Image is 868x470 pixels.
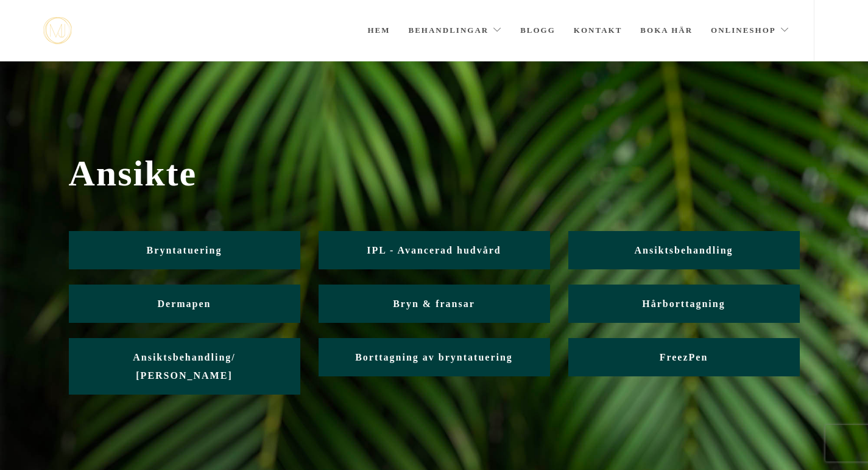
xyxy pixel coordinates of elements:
[355,352,513,362] span: Borttagning av bryntatuering
[69,285,300,323] a: Dermapen
[568,338,800,376] a: FreezPen
[319,285,550,323] a: Bryn & fransar
[69,153,800,195] span: Ansikte
[69,231,300,269] a: Bryntatuering
[367,245,501,255] span: IPL - Avancerad hudvård
[69,338,300,395] a: Ansiktsbehandling/ [PERSON_NAME]
[568,285,800,323] a: Hårborttagning
[393,299,475,309] span: Bryn & fransar
[43,17,72,44] img: mjstudio
[660,352,708,362] span: FreezPen
[568,231,800,269] a: Ansiktsbehandling
[319,338,550,376] a: Borttagning av bryntatuering
[133,352,236,381] span: Ansiktsbehandling/ [PERSON_NAME]
[158,299,211,309] span: Dermapen
[147,245,222,255] span: Bryntatuering
[642,299,725,309] span: Hårborttagning
[319,231,550,269] a: IPL - Avancerad hudvård
[634,245,733,255] span: Ansiktsbehandling
[43,17,72,44] a: mjstudio mjstudio mjstudio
